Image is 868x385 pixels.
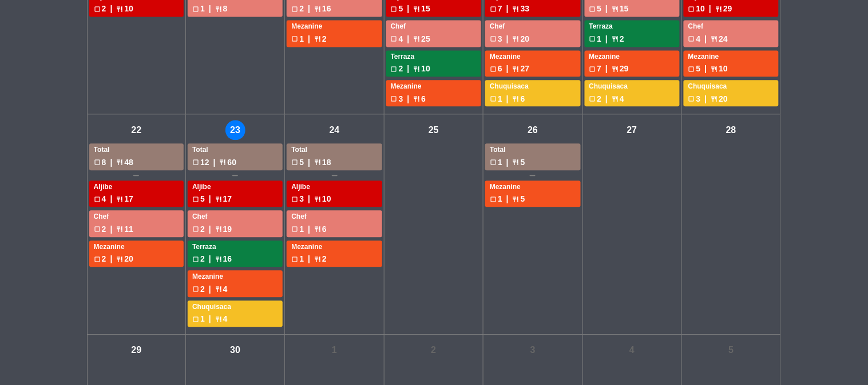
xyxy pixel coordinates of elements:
div: 7 33 [490,2,576,15]
div: 3 10 [291,192,377,206]
span: | [209,312,211,326]
div: 2 19 [192,223,278,236]
span: check_box_outline_blank [291,256,298,263]
div: Mezanine [490,182,576,193]
span: | [308,156,310,169]
span: restaurant [513,6,520,13]
span: | [705,33,707,46]
span: | [209,283,211,296]
div: Chef [192,211,278,223]
span: | [506,33,509,46]
div: 1 5 [490,156,576,169]
span: | [407,62,410,75]
div: Aljibe [94,182,179,193]
div: 4 25 [391,33,477,46]
div: 2 4 [589,93,675,106]
div: 5 18 [291,156,377,169]
div: Mezanine [688,51,774,63]
div: 23 [225,120,245,140]
div: 4 17 [94,192,179,206]
span: restaurant [215,316,222,323]
span: | [209,252,211,266]
span: check_box_outline_blank [192,6,199,13]
span: check_box_outline_blank [589,6,596,13]
span: | [308,192,310,206]
span: restaurant [414,6,421,13]
span: restaurant [215,196,222,203]
div: 3 [523,340,543,360]
div: Total [291,145,377,156]
div: 25 [423,120,443,140]
span: | [705,93,707,106]
span: restaurant [715,6,722,13]
div: 3 6 [391,93,477,106]
span: | [209,192,211,206]
div: Mezanine [391,81,477,93]
div: 1 4 [192,312,278,326]
div: 5 17 [192,192,278,206]
div: 7 29 [589,62,675,75]
div: 2 [423,340,443,360]
span: restaurant [711,66,718,73]
span: | [506,93,509,106]
div: 1 8 [192,2,278,15]
div: Chef [490,21,576,33]
span: check_box_outline_blank [490,66,497,73]
span: check_box_outline_blank [291,226,298,232]
span: restaurant [215,226,222,232]
div: 4 24 [688,33,774,46]
div: Mezanine [589,51,675,63]
span: | [308,252,310,266]
span: check_box_outline_blank [94,159,101,166]
div: Total [192,145,278,156]
div: 2 4 [192,283,278,296]
span: | [407,2,410,15]
span: check_box_outline_blank [192,286,199,292]
div: 27 [622,120,642,140]
span: | [506,62,509,75]
span: restaurant [314,196,321,203]
span: | [605,93,608,106]
span: restaurant [314,226,321,232]
span: | [709,2,711,15]
span: restaurant [116,6,123,13]
div: 12 60 [192,156,278,169]
div: Mezanine [291,21,377,33]
div: 5 [722,340,742,360]
div: 1 6 [490,93,576,106]
div: Chuquisaca [589,81,675,93]
div: 22 [126,120,146,140]
span: | [110,252,113,266]
span: check_box_outline_blank [688,35,695,42]
span: restaurant [711,95,718,102]
span: | [209,2,211,15]
div: Total [490,145,576,156]
div: Aljibe [192,182,278,193]
div: Chuquisaca [192,302,278,313]
span: restaurant [314,35,321,42]
span: | [705,62,707,75]
span: restaurant [513,66,520,73]
span: restaurant [513,159,520,166]
span: | [407,93,410,106]
div: Terraza [391,51,477,63]
div: 2 16 [291,2,377,15]
span: restaurant [314,6,321,13]
span: | [308,33,310,46]
div: 1 6 [291,223,377,236]
span: | [110,223,113,236]
span: | [605,62,608,75]
div: 1 [324,340,344,360]
span: check_box_outline_blank [192,316,199,323]
span: restaurant [414,35,421,42]
div: 3 20 [688,93,774,106]
span: check_box_outline_blank [589,66,596,73]
span: restaurant [314,256,321,263]
span: check_box_outline_blank [94,6,101,13]
span: | [110,156,113,169]
span: check_box_outline_blank [688,95,695,102]
div: Terraza [589,21,675,33]
div: Chuquisaca [688,81,774,93]
span: | [506,2,509,15]
div: 4 [622,340,642,360]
